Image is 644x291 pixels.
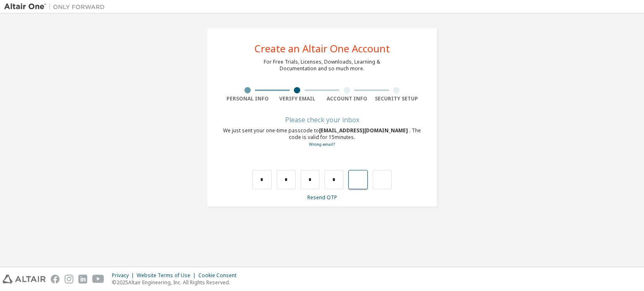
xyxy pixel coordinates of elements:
a: Go back to the registration form [309,142,335,147]
span: [EMAIL_ADDRESS][DOMAIN_NAME] [319,127,409,134]
div: Account Info [322,95,372,102]
div: Cookie Consent [198,272,241,279]
div: Create an Altair One Account [254,44,390,54]
img: facebook.svg [51,275,60,283]
div: Privacy [112,272,137,279]
div: For Free Trials, Licenses, Downloads, Learning & Documentation and so much more. [264,59,380,72]
p: © 2025 Altair Engineering, Inc. All Rights Reserved. [112,279,241,286]
div: Security Setup [372,95,422,102]
div: Website Terms of Use [137,272,198,279]
img: instagram.svg [65,275,73,283]
img: altair_logo.svg [3,275,46,283]
img: linkedin.svg [78,275,87,283]
div: We just sent your one-time passcode to . The code is valid for 15 minutes. [223,127,421,148]
img: Altair One [4,3,109,11]
div: Personal Info [223,95,273,102]
a: Resend OTP [307,194,337,201]
img: youtube.svg [92,275,104,283]
div: Verify Email [273,95,322,102]
div: Please check your inbox [223,117,421,122]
